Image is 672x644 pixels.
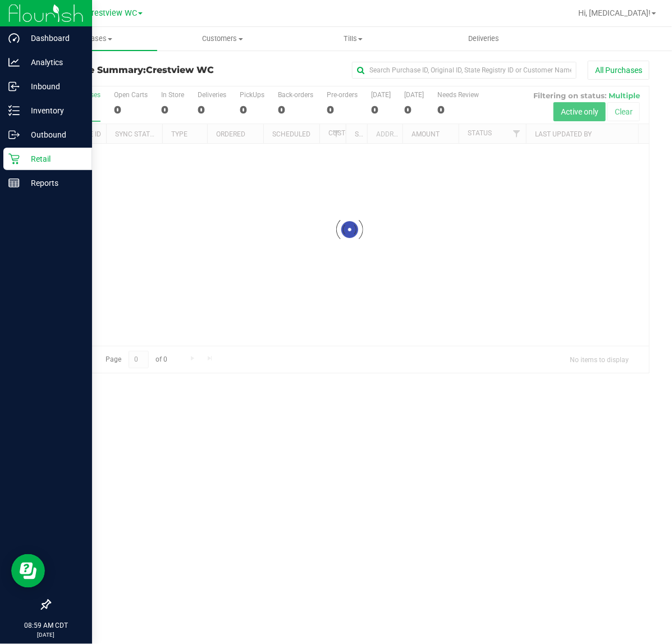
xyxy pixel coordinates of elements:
[289,34,418,44] span: Tills
[8,57,20,68] inline-svg: Analytics
[8,153,20,165] inline-svg: Retail
[8,129,20,140] inline-svg: Outbound
[20,56,87,69] p: Analytics
[8,105,20,116] inline-svg: Inventory
[20,176,87,190] p: Reports
[8,33,20,44] inline-svg: Dashboard
[5,631,87,639] p: [DATE]
[20,80,87,93] p: Inbound
[27,27,157,51] a: Purchases
[578,8,651,17] span: Hi, [MEDICAL_DATA]!
[5,620,87,631] p: 08:59 AM CDT
[86,8,137,18] span: Crestview WC
[20,152,87,166] p: Retail
[20,128,87,141] p: Outbound
[158,34,287,44] span: Customers
[418,27,548,51] a: Deliveries
[146,65,214,75] span: Crestview WC
[588,61,650,80] button: All Purchases
[49,65,249,75] h3: Purchase Summary:
[157,27,287,51] a: Customers
[8,177,20,189] inline-svg: Reports
[8,81,20,92] inline-svg: Inbound
[20,104,87,117] p: Inventory
[352,62,577,79] input: Search Purchase ID, Original ID, State Registry ID or Customer Name...
[288,27,418,51] a: Tills
[27,34,157,44] span: Purchases
[11,554,45,588] iframe: Resource center
[453,34,514,44] span: Deliveries
[20,31,87,45] p: Dashboard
